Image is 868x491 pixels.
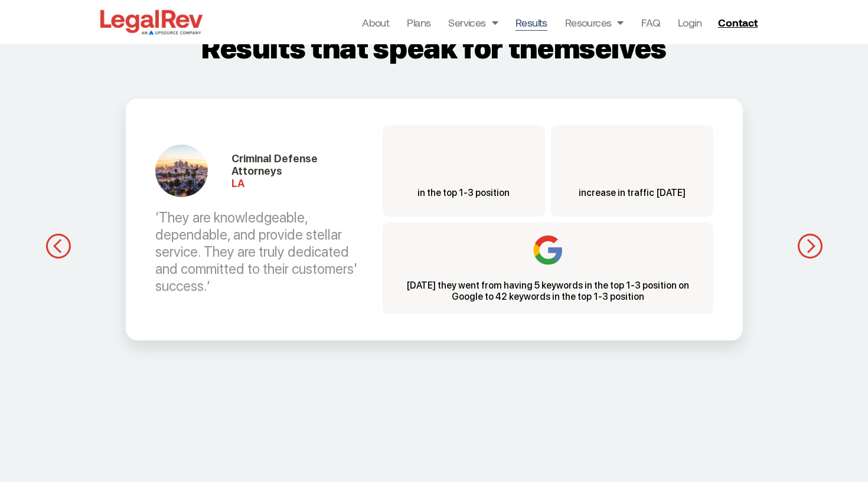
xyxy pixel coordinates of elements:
img: Author [155,145,208,197]
a: Login [678,14,701,31]
nav: Menu [362,14,701,31]
h2: Results that speak for themselves [24,34,844,63]
img: slide-next.svg [798,234,823,259]
a: Resources [565,14,624,31]
a: About [362,14,389,31]
img: slide-prev.svg [46,234,71,259]
img: Google [533,235,563,265]
span: Contact [718,17,758,28]
a: Services [448,14,498,31]
a: Plans [407,14,430,31]
p: increase in traffic [DATE] [579,187,686,198]
h4: 42 [407,143,520,178]
p: in the top 1-3 position [407,187,520,198]
h4: 80% [579,143,686,178]
span: keywords [444,153,520,175]
p: [DATE] they went from having 5 keywords in the top 1-3 position on Google to 42 keywords in the t... [397,280,699,302]
a: Contact [713,13,765,32]
strong: LA [231,177,244,189]
a: FAQ [641,14,660,31]
strong: Criminal Defense Attorneys [231,152,318,177]
p: ‘They are knowledgeable, dependable, and provide stellar service. They are truly dedicated and co... [155,209,366,294]
a: Results [515,14,547,31]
